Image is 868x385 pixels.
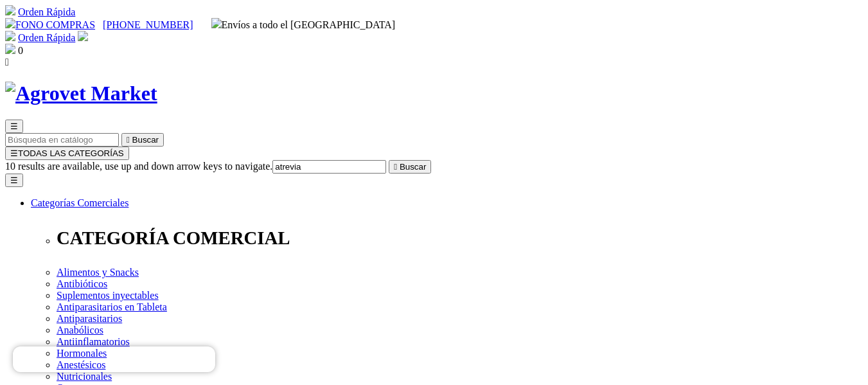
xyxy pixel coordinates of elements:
a: Acceda a su cuenta de cliente [78,32,88,43]
a: [PHONE_NUMBER] [103,19,193,30]
button:  Buscar [389,160,431,174]
span: Envíos a todo el [GEOGRAPHIC_DATA] [211,19,396,30]
i:  [127,135,130,145]
a: Categorías Comerciales [31,197,128,208]
a: Antibióticos [57,278,107,289]
i:  [394,162,397,172]
button: ☰ [5,174,23,187]
button: ☰ [5,120,23,133]
span: 10 results are available, use up and down arrow keys to navigate. [5,161,272,172]
span: ☰ [10,148,18,158]
img: shopping-cart.svg [5,31,15,41]
img: shopping-bag.svg [5,44,15,54]
p: CATEGORÍA COMERCIAL [57,228,863,249]
button:  Buscar [121,133,164,147]
img: user.svg [78,31,88,41]
a: Antiparasitarios en Tableta [57,301,167,312]
a: Nutricionales [57,371,112,382]
span: ☰ [10,121,18,131]
span: 0 [18,45,23,56]
img: delivery-truck.svg [211,18,222,28]
button: ☰TODAS LAS CATEGORÍAS [5,147,129,160]
i:  [5,57,9,67]
span: Buscar [132,135,159,145]
a: Suplementos inyectables [57,290,159,301]
a: Antiparasitarios [57,313,122,324]
a: Orden Rápida [18,32,75,43]
a: Alimentos y Snacks [57,267,139,278]
img: Agrovet Market [5,82,157,105]
a: Anabólicos [57,325,103,336]
span: Buscar [400,162,426,172]
img: shopping-cart.svg [5,5,15,15]
a: FONO COMPRAS [5,19,95,30]
input: Buscar [5,133,119,147]
a: Orden Rápida [18,6,75,17]
a: Antiinflamatorios [57,336,130,347]
img: phone.svg [5,18,15,28]
iframe: Brevo live chat [13,346,215,372]
input: Buscar [272,160,386,174]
